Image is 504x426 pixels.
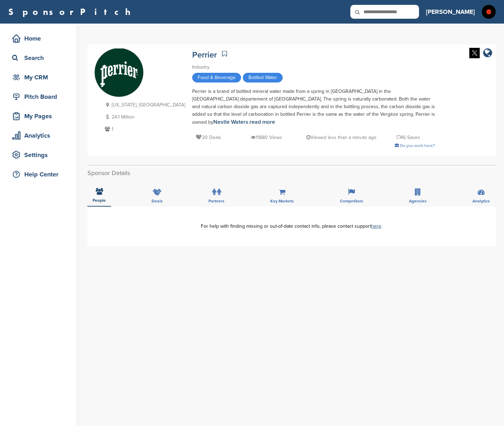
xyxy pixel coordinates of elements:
[7,166,69,182] a: Help Center
[213,119,248,125] a: Nestle Waters
[93,198,106,202] span: People
[103,101,185,109] p: [US_STATE], [GEOGRAPHIC_DATA]
[340,199,363,203] span: Competitors
[10,32,69,45] div: Home
[192,50,217,60] a: Perrier
[7,147,69,163] a: Settings
[208,199,224,203] span: Partners
[395,143,435,148] a: Do you work here?
[426,4,475,19] a: [PERSON_NAME]
[243,73,283,82] span: Bottled Water
[7,89,69,105] a: Pitch Board
[10,149,69,161] div: Settings
[251,133,282,142] p: 11880 Views
[10,71,69,84] div: My CRM
[7,50,69,66] a: Search
[192,88,435,126] div: Perrier is a brand of bottled mineral water made from a spring in [GEOGRAPHIC_DATA] in the [GEOGR...
[8,7,135,16] a: SponsorPitch
[192,73,241,82] span: Food & Beverage
[270,199,294,203] span: Key Markets
[10,168,69,181] div: Help Center
[103,113,185,121] p: 24.1 Million
[152,199,163,203] span: Deals
[7,31,69,46] a: Home
[10,52,69,64] div: Search
[192,63,435,71] div: Industry
[371,223,381,229] a: here
[10,90,69,103] div: Pitch Board
[196,133,221,142] p: 20 Deals
[306,133,376,142] p: Viewed less than a minute ago
[483,48,492,59] a: company link
[10,110,69,122] div: My Pages
[400,143,435,148] span: Do you work here?
[98,224,485,229] div: For help with finding missing or out-of-date contact info, please contact support .
[87,168,496,178] h2: Sponsor Details
[426,7,475,17] h3: [PERSON_NAME]
[7,128,69,144] a: Analytics
[249,119,275,125] a: read more
[103,125,185,133] p: 1
[409,199,427,203] span: Agencies
[7,108,69,124] a: My Pages
[482,5,496,19] img: 506020664 717971873942188 5954278474043597247 n
[7,69,69,85] a: My CRM
[472,199,490,203] span: Analytics
[397,133,420,142] p: 46 Saves
[95,49,143,97] img: Sponsorpitch & Perrier
[469,48,480,58] img: Twitter white
[10,129,69,142] div: Analytics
